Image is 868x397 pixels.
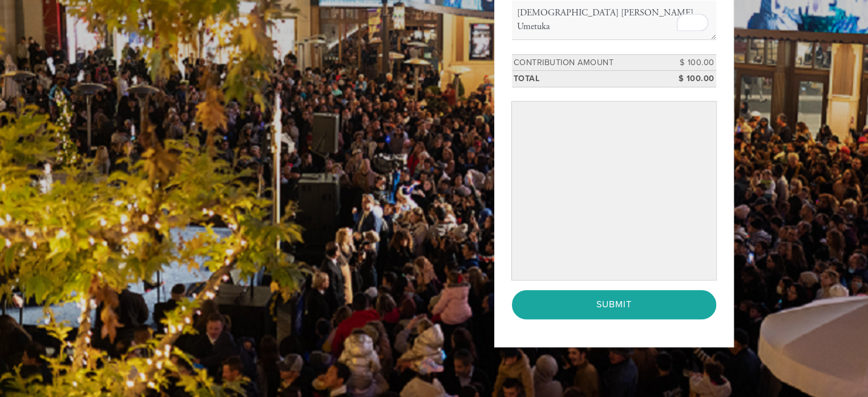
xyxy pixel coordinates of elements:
[512,290,716,319] input: Submit
[512,54,665,71] td: Contribution Amount
[512,71,665,87] td: Total
[665,71,716,87] td: $ 100.00
[514,104,714,278] iframe: To enrich screen reader interactions, please activate Accessibility in Grammarly extension settings
[665,54,716,71] td: $ 100.00
[512,1,716,39] textarea: To enrich screen reader interactions, please activate Accessibility in Grammarly extension settings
